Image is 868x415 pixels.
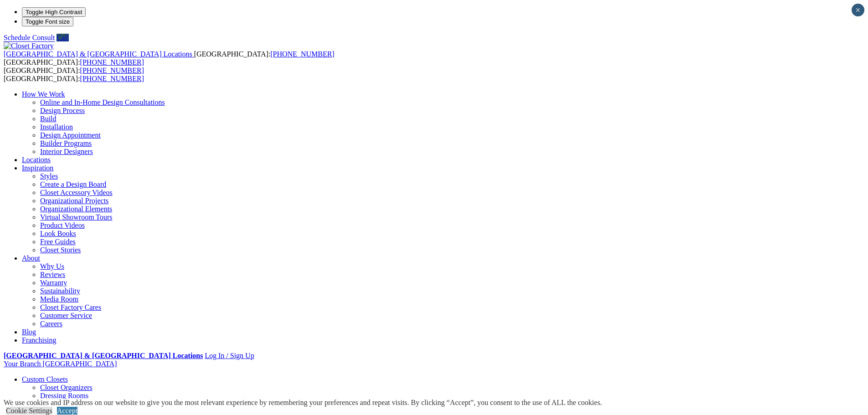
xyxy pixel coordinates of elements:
a: Dressing Rooms [40,392,88,400]
a: Look Books [40,230,76,237]
a: Online and In-Home Design Consultations [40,98,165,106]
a: [PHONE_NUMBER] [80,58,144,66]
button: Toggle Font size [22,17,73,26]
a: How We Work [22,90,65,98]
a: [GEOGRAPHIC_DATA] & [GEOGRAPHIC_DATA] Locations [4,352,203,359]
a: Your Branch [GEOGRAPHIC_DATA] [4,360,117,368]
span: Toggle High Contrast [26,9,82,15]
a: Custom Closets [22,375,68,383]
a: Installation [40,123,73,131]
a: [PHONE_NUMBER] [270,50,334,58]
a: Create a Design Board [40,180,106,188]
a: Accept [57,407,77,415]
a: Closet Stories [40,246,81,254]
div: We use cookies and IP address on our website to give you the most relevant experience by remember... [4,399,602,407]
a: Design Process [40,107,85,114]
a: Cookie Settings [6,407,52,415]
a: Closet Organizers [40,384,92,391]
a: Design Appointment [40,131,101,139]
a: Customer Service [40,312,92,319]
a: Closet Accessory Videos [40,189,113,196]
a: Media Room [40,295,78,303]
a: Builder Programs [40,139,92,147]
a: Interior Designers [40,148,93,155]
a: Virtual Showroom Tours [40,213,113,221]
a: Call [56,34,69,41]
a: Log In / Sign Up [205,352,254,359]
a: Careers [40,320,62,328]
a: Build [40,115,56,123]
a: Sustainability [40,287,80,295]
a: Franchising [22,336,56,344]
a: Organizational Projects [40,197,108,205]
a: Warranty [40,279,67,287]
span: [GEOGRAPHIC_DATA]: [GEOGRAPHIC_DATA]: [4,67,144,82]
a: About [22,254,40,262]
a: Locations [22,156,51,164]
span: [GEOGRAPHIC_DATA]: [GEOGRAPHIC_DATA]: [4,50,334,66]
a: Free Guides [40,238,76,246]
img: Closet Factory [4,42,54,50]
a: Blog [22,328,36,336]
a: [PHONE_NUMBER] [80,67,144,74]
a: Closet Factory Cares [40,303,101,311]
span: Your Branch [4,360,41,368]
span: [GEOGRAPHIC_DATA] [42,360,117,368]
a: Schedule Consult [4,34,55,41]
a: Reviews [40,271,65,278]
span: [GEOGRAPHIC_DATA] & [GEOGRAPHIC_DATA] Locations [4,50,192,58]
a: Product Videos [40,221,85,229]
button: Toggle High Contrast [22,7,86,17]
a: Styles [40,172,58,180]
span: Toggle Font size [26,18,70,25]
button: Close [852,4,864,16]
a: [PHONE_NUMBER] [80,75,144,82]
a: Inspiration [22,164,53,172]
a: [GEOGRAPHIC_DATA] & [GEOGRAPHIC_DATA] Locations [4,50,194,58]
a: Why Us [40,262,64,270]
a: Organizational Elements [40,205,112,213]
